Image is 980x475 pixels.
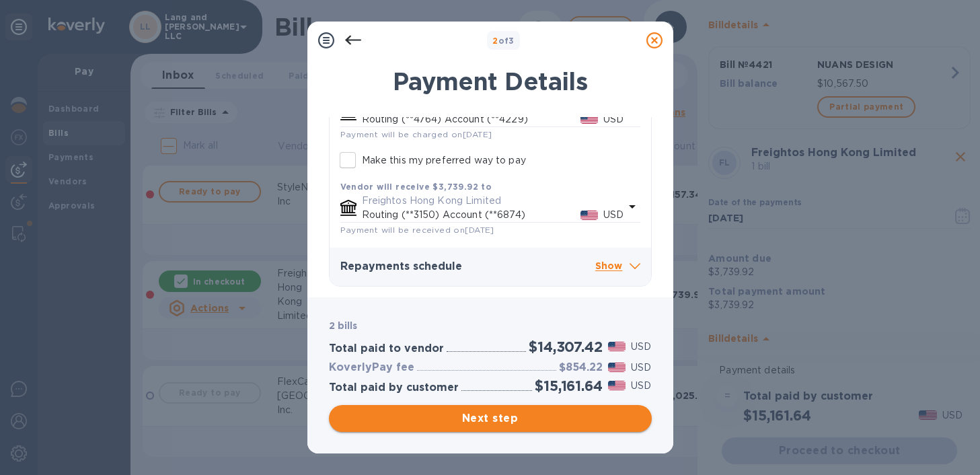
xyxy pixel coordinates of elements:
b: Vendor will receive $3,739.92 to [340,182,492,192]
img: USD [608,381,626,390]
h1: Payment Details [329,67,652,96]
h2: $14,307.42 [529,338,602,355]
img: USD [580,211,599,220]
h3: Total paid to vendor [329,342,444,355]
p: Routing (**4764) Account (**4229) [362,112,580,126]
p: Show [595,258,640,275]
h3: $854.22 [559,361,603,374]
b: 2 bills [329,320,358,331]
h3: Repayments schedule [340,260,595,273]
p: Make this my preferred way to pay [362,153,526,168]
p: USD [631,379,651,393]
h3: Total paid by customer [329,381,459,394]
p: USD [603,208,624,222]
p: USD [631,340,651,354]
h3: KoverlyPay fee [329,361,414,374]
h2: $15,161.64 [535,377,602,394]
span: Payment will be received on [DATE] [340,225,494,235]
img: USD [608,363,626,372]
span: Next step [340,410,641,427]
p: Freightos Hong Kong Limited [362,194,624,208]
img: USD [580,114,599,124]
span: Payment will be charged on [DATE] [340,129,492,139]
b: of 3 [492,36,515,46]
span: 2 [492,36,498,46]
p: USD [603,112,624,126]
p: Routing (**3150) Account (**6874) [362,208,580,222]
img: USD [608,342,626,351]
button: Next step [329,405,652,432]
p: USD [631,361,651,375]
